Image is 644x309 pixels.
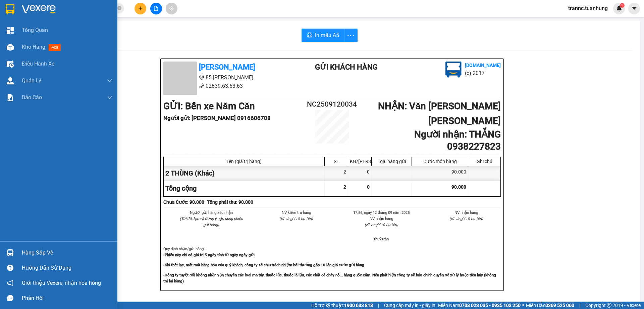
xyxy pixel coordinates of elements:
[7,77,14,84] img: warehouse-icon
[163,101,255,112] b: GỬI : Bến xe Năm Căn
[325,166,348,181] div: 2
[279,216,313,221] i: (Kí và ghi rõ họ tên)
[138,6,143,11] span: plus
[414,159,466,164] div: Cước món hàng
[304,99,360,110] h2: NC2509120034
[631,5,637,11] span: caret-down
[22,26,48,34] span: Tổng Quan
[432,209,501,216] li: NV nhận hàng
[344,31,357,40] span: more
[315,63,378,71] b: Gửi khách hàng
[180,216,243,227] i: (Tôi đã đọc và đồng ý nộp dung phiếu gửi hàng)
[135,3,146,14] button: plus
[412,166,468,181] div: 90.000
[465,63,501,68] b: [DOMAIN_NAME]
[7,61,14,68] img: warehouse-icon
[169,6,174,11] span: aim
[163,115,271,121] b: Người gửi : [PERSON_NAME] 0916606708
[199,75,204,80] span: environment
[163,253,255,257] strong: -Phiếu này chỉ có giá trị 5 ngày tính từ ngày ngày gửi
[163,82,288,90] li: 02839.63.63.63
[163,199,204,205] b: Chưa Cước : 90.000
[545,303,574,308] strong: 0369 525 060
[373,159,410,164] div: Loại hàng gửi
[22,293,112,303] div: Phản hồi
[262,209,331,216] li: NV kiểm tra hàng
[22,279,101,287] span: Giới thiệu Vexere, nhận hoa hồng
[166,3,177,14] button: aim
[378,101,501,126] b: NHẬN : Văn [PERSON_NAME] [PERSON_NAME]
[326,159,346,164] div: SL
[6,4,14,14] img: logo-vxr
[315,31,339,39] span: In mẫu A5
[117,5,121,12] span: close-circle
[459,303,521,308] strong: 0708 023 035 - 0935 103 250
[107,95,112,100] span: down
[522,304,524,307] span: ⚪️
[367,184,370,190] span: 0
[445,62,462,78] img: logo.jpg
[117,6,121,10] span: close-circle
[150,3,162,14] button: file-add
[621,3,623,8] span: 1
[384,302,436,309] span: Cung cấp máy in - giấy in:
[465,69,501,77] li: (c) 2017
[49,44,61,51] span: mới
[311,302,373,309] span: Hỗ trợ kỹ thuật:
[563,4,613,12] span: trannc.tuanhung
[165,184,197,192] span: Tổng cộng
[414,129,501,152] b: Người nhận : THẮNG 0938227823
[449,216,483,221] i: (Kí và ghi rõ họ tên)
[22,76,41,85] span: Quản Lý
[163,246,501,284] div: Quy định nhận/gửi hàng :
[307,32,312,39] span: printer
[154,6,158,11] span: file-add
[438,302,521,309] span: Miền Nam
[616,5,622,11] img: icon-new-feature
[7,44,14,51] img: warehouse-icon
[164,166,325,181] div: 2 THÙNG (Khác)
[365,222,398,227] i: (Kí và ghi rõ họ tên)
[7,94,14,101] img: solution-icon
[7,265,13,271] span: question-circle
[7,280,13,286] span: notification
[177,209,246,216] li: Người gửi hàng xác nhận
[607,303,611,308] span: copyright
[7,295,13,301] span: message
[163,263,364,267] strong: -Khi thất lạc, mất mát hàng hóa của quý khách, công ty sẽ chịu trách nhiệm bồi thường gấp 10 lần ...
[579,302,580,309] span: |
[344,29,358,42] button: more
[470,159,499,164] div: Ghi chú
[165,159,323,164] div: Tên (giá trị hàng)
[107,78,112,83] span: down
[22,248,112,258] div: Hàng sắp về
[163,73,288,82] li: 85 [PERSON_NAME]
[7,27,14,34] img: dashboard-icon
[628,3,640,14] button: caret-down
[348,166,372,181] div: 0
[350,159,370,164] div: KG/[PERSON_NAME]
[620,3,625,8] sup: 1
[526,302,574,309] span: Miền Bắc
[344,303,373,308] strong: 1900 633 818
[378,302,379,309] span: |
[343,184,346,190] span: 2
[347,209,416,216] li: 17:56, ngày 12 tháng 09 năm 2025
[22,44,45,50] span: Kho hàng
[199,63,255,71] b: [PERSON_NAME]
[347,216,416,222] li: NV nhận hàng
[199,83,204,88] span: phone
[7,249,14,256] img: warehouse-icon
[451,184,466,190] span: 90.000
[22,93,42,102] span: Báo cáo
[347,236,416,242] li: thuý trân
[22,263,112,273] div: Hướng dẫn sử dụng
[207,199,253,205] b: Tổng phải thu: 90.000
[22,60,54,68] span: Điều hành xe
[302,29,344,42] button: printerIn mẫu A5
[163,273,496,283] strong: -Công ty tuyệt đối không nhận vận chuyển các loại ma túy, thuốc lắc, thuốc lá lậu, các chất dễ ch...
